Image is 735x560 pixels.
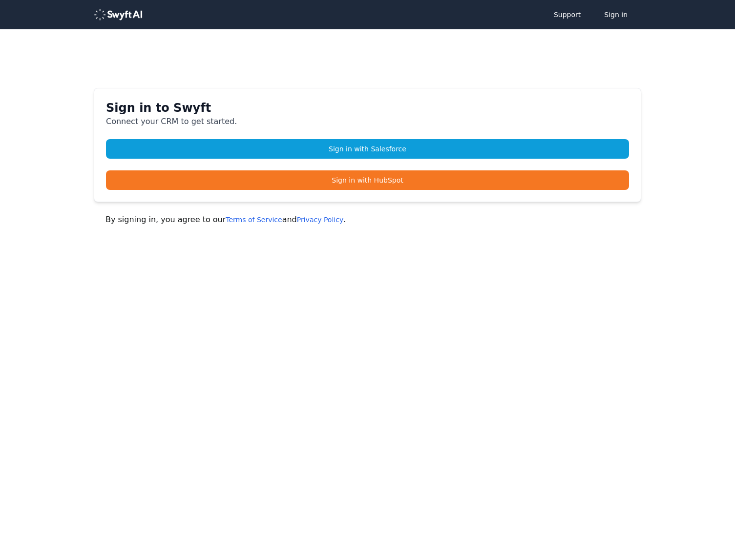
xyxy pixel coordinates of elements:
p: By signing in, you agree to our and . [105,214,630,226]
a: Terms of Service [226,216,282,224]
a: Sign in with HubSpot [106,170,629,190]
a: Sign in with Salesforce [106,139,629,159]
a: Privacy Policy [297,216,343,224]
h1: Sign in to Swyft [106,100,629,116]
p: Connect your CRM to get started. [106,116,629,127]
img: logo-488353a97b7647c9773e25e94dd66c4536ad24f66c59206894594c5eb3334934.png [94,9,143,21]
a: Support [544,5,590,24]
button: Sign in [594,5,637,24]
